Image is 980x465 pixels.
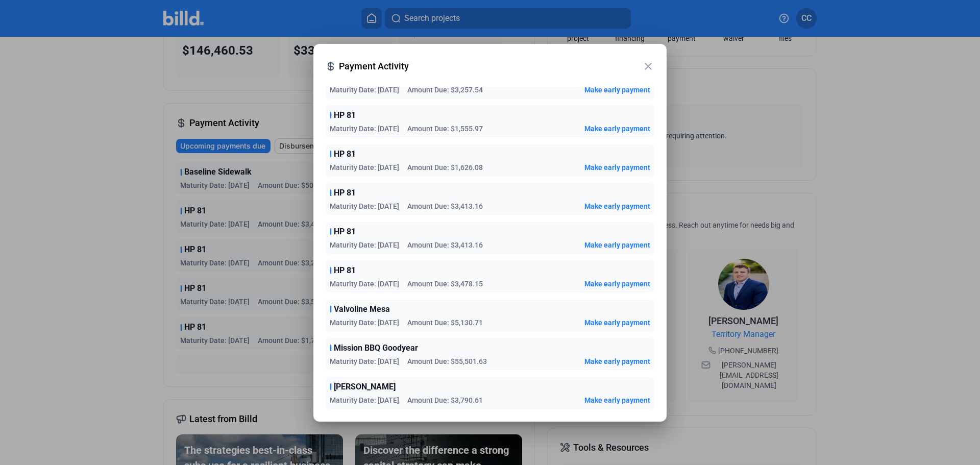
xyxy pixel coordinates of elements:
mat-icon: close [642,60,654,72]
span: Amount Due: $3,413.16 [407,240,483,250]
span: Amount Due: $3,257.54 [407,85,483,95]
span: Payment Activity [339,59,642,74]
span: HP 81 [334,148,356,160]
button: Make early payment [584,162,650,173]
button: Make early payment [584,395,650,405]
span: Amount Due: $3,790.61 [407,395,483,405]
span: Maturity Date: [DATE] [330,162,399,173]
span: Amount Due: $1,555.97 [407,124,483,134]
button: Make early payment [584,356,650,366]
button: Make early payment [584,240,650,250]
span: Amount Due: $5,130.71 [407,317,483,328]
span: Amount Due: $1,626.08 [407,162,483,173]
span: HP 81 [334,226,356,238]
span: HP 81 [334,187,356,199]
span: Amount Due: $3,413.16 [407,201,483,211]
button: Make early payment [584,124,650,134]
span: Maturity Date: [DATE] [330,356,399,366]
span: [PERSON_NAME] [334,381,396,393]
button: Make early payment [584,201,650,211]
button: Make early payment [584,317,650,328]
span: Amount Due: $3,478.15 [407,279,483,289]
span: Maturity Date: [DATE] [330,317,399,328]
button: Make early payment [584,279,650,289]
span: Maturity Date: [DATE] [330,240,399,250]
span: Maturity Date: [DATE] [330,201,399,211]
button: Make early payment [584,85,650,95]
span: HP 81 [334,264,356,277]
span: Maturity Date: [DATE] [330,395,399,405]
span: Mission BBQ Goodyear [334,342,418,354]
span: HP 81 [334,109,356,121]
span: Valvoline Mesa [334,303,390,315]
span: Maturity Date: [DATE] [330,124,399,134]
span: Maturity Date: [DATE] [330,279,399,289]
span: Amount Due: $55,501.63 [407,356,487,366]
span: Maturity Date: [DATE] [330,85,399,95]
